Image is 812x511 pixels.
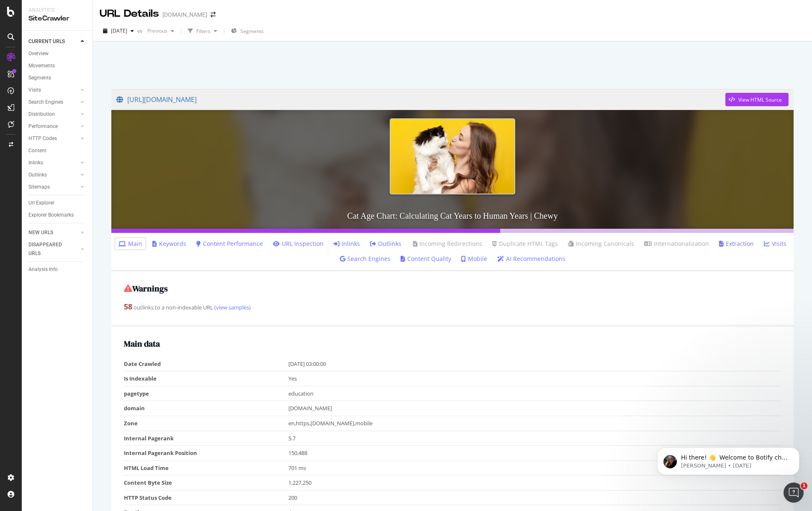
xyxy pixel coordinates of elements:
[28,110,78,119] a: Distribution
[124,386,288,401] td: pagetype
[28,110,55,119] div: Distribution
[28,199,54,207] div: Url Explorer
[28,7,86,14] div: Analytics
[28,146,87,155] a: Content
[124,490,288,505] td: HTTP Status Code
[100,24,137,38] button: [DATE]
[124,401,288,416] td: domain
[28,240,78,258] a: DISAPPEARED URLS
[568,240,634,248] a: Incoming Canonicals
[764,240,786,248] a: Visits
[645,430,812,488] iframe: Intercom notifications message
[411,240,482,248] a: Incoming Redirections
[124,371,288,386] td: Is Indexable
[111,203,794,229] h3: Cat Age Chart: Calculating Cat Years to Human Years | Chewy
[28,14,86,23] div: SiteCrawler
[124,284,781,293] h2: Warnings
[28,211,74,220] div: Explorer Bookmarks
[28,228,78,237] a: NEW URLS
[719,240,754,248] a: Extraction
[28,183,78,192] a: Sitemaps
[28,122,58,131] div: Performance
[288,446,781,461] td: 150,488
[28,134,57,143] div: HTTP Codes
[28,240,71,258] div: DISAPPEARED URLS
[152,240,186,248] a: Keywords
[124,301,132,312] strong: 58
[784,483,804,503] iframe: Intercom live chat
[28,228,53,237] div: NEW URLS
[28,158,43,167] div: Inlinks
[28,49,87,58] a: Overview
[124,460,288,475] td: HTML Load Time
[28,183,50,192] div: Sitemaps
[124,339,781,348] h2: Main data
[370,240,401,248] a: Outlinks
[162,10,207,19] div: [DOMAIN_NAME]
[240,28,264,35] span: Segments
[28,98,78,107] a: Search Engines
[288,371,781,386] td: Yes
[28,37,65,46] div: CURRENT URLS
[801,483,807,489] span: 1
[288,431,781,446] td: 5.7
[124,475,288,491] td: Content Byte Size
[288,401,781,416] td: [DOMAIN_NAME]
[390,118,515,194] img: Cat Age Chart: Calculating Cat Years to Human Years | Chewy
[644,240,709,248] a: Internationalization
[288,357,781,371] td: [DATE] 03:00:00
[738,96,782,103] div: View HTML Source
[401,255,451,263] a: Content Quality
[28,199,87,207] a: Url Explorer
[288,460,781,475] td: 701 ms
[213,304,251,311] a: (view samples)
[28,171,78,179] a: Outlinks
[288,490,781,505] td: 200
[28,265,87,274] a: Analysis Info
[118,240,142,248] a: Main
[124,431,288,446] td: Internal Pagerank
[100,7,159,21] div: URL Details
[124,357,288,371] td: Date Crawled
[288,475,781,491] td: 1,227,250
[340,255,391,263] a: Search Engines
[28,74,87,82] a: Segments
[211,12,216,18] div: arrow-right-arrow-left
[28,134,78,143] a: HTTP Codes
[334,240,360,248] a: Inlinks
[28,86,78,95] a: Visits
[461,255,487,263] a: Mobile
[28,86,41,95] div: Visits
[28,122,78,131] a: Performance
[28,158,78,167] a: Inlinks
[228,24,267,38] button: Segments
[288,416,781,431] td: en,https,[DOMAIN_NAME],mobile
[28,146,46,155] div: Content
[144,24,177,38] button: Previous
[28,74,51,82] div: Segments
[124,446,288,461] td: Internal Pagerank Position
[185,24,221,38] button: Filters
[28,49,49,58] div: Overview
[28,211,87,220] a: Explorer Bookmarks
[137,27,144,34] span: vs
[28,61,55,70] div: Movements
[124,416,288,431] td: Zone
[273,240,324,248] a: URL Inspection
[144,27,167,34] span: Previous
[28,37,78,46] a: CURRENT URLS
[725,93,789,106] button: View HTML Source
[28,61,87,70] a: Movements
[28,171,47,179] div: Outlinks
[28,265,58,274] div: Analysis Info
[196,240,263,248] a: Content Performance
[288,386,781,401] td: education
[111,27,127,34] span: 2025 Aug. 30th
[196,28,211,35] div: Filters
[492,240,558,248] a: Duplicate HTML Tags
[116,89,725,110] a: [URL][DOMAIN_NAME]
